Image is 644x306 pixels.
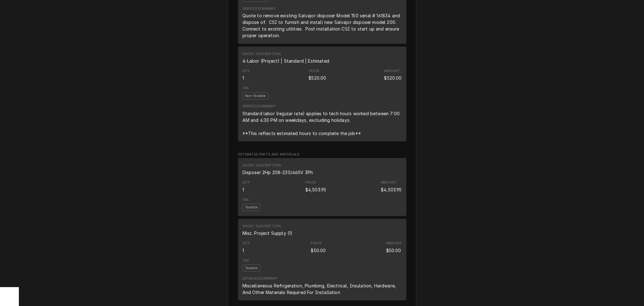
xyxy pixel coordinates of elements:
[242,230,293,236] div: Short Description
[384,75,402,81] div: Amount
[242,180,251,185] div: Qty.
[242,204,260,211] span: Taxable
[242,186,244,193] div: Quantity
[305,180,316,185] div: Price
[242,276,277,281] div: Detailed Summary
[305,180,326,193] div: Price
[305,186,326,193] div: Price
[238,158,406,303] div: Estimated Parts and Materials List
[242,12,402,39] div: Quote to remove existing Salvajor disposer Model 150 serial # 161834 and dispose of. CSI to furni...
[242,52,281,57] div: Short Description
[386,247,401,254] div: Amount
[238,158,406,216] div: Line Item
[242,92,269,99] span: Non-Taxable
[308,69,326,81] div: Price
[242,169,313,176] div: Short Description
[242,241,251,253] div: Quantity
[242,247,244,254] div: Quantity
[242,58,329,64] div: Short Description
[242,197,249,202] div: Tax
[381,180,402,193] div: Amount
[242,180,251,193] div: Quantity
[242,258,249,263] div: Tax
[242,69,251,81] div: Quantity
[384,69,402,81] div: Amount
[242,163,281,168] div: Short Description
[242,6,276,11] div: Service Summary
[242,75,244,81] div: Quantity
[242,163,313,176] div: Short Description
[238,152,406,157] span: Estimated Parts and Materials
[238,152,406,303] div: Estimated Parts and Materials
[242,104,276,109] div: Service Summary
[242,241,251,246] div: Qty.
[242,52,329,64] div: Short Description
[238,219,406,301] div: Line Item
[242,264,260,272] span: Taxable
[242,224,281,229] div: Short Description
[386,241,402,246] div: Amount
[308,69,319,74] div: Price
[242,86,249,91] div: Tax
[242,69,251,74] div: Qty.
[238,47,406,142] div: Line Item
[311,241,321,246] div: Price
[381,180,397,185] div: Amount
[381,186,402,193] div: Amount
[311,241,326,253] div: Price
[242,110,402,137] div: Standard labor (regular rate) applies to tech hours worked between 7:00 AM and 4:30 PM on weekday...
[384,69,400,74] div: Amount
[242,282,402,296] div: Miscellaneous Refrigeration, Plumbing, Electrical, Insulation, Hardware, And Other Materials Requ...
[386,241,402,253] div: Amount
[311,247,326,254] div: Price
[242,224,293,236] div: Short Description
[308,75,326,81] div: Price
